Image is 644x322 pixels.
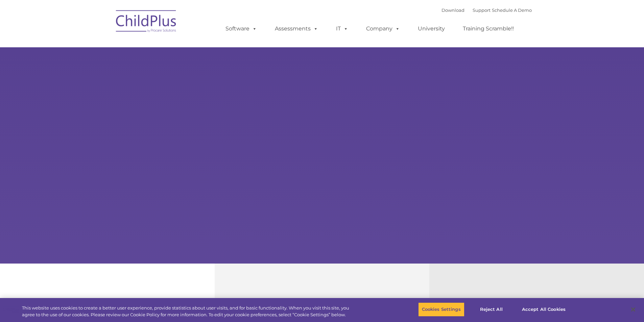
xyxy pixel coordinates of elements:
a: Download [442,7,464,13]
a: Assessments [268,22,325,35]
a: Company [359,22,407,35]
img: ChildPlus by Procare Solutions [113,5,180,39]
a: Support [473,7,491,13]
a: Software [219,22,264,35]
button: Reject All [470,302,512,317]
font: | [442,7,532,13]
button: Close [626,302,641,317]
a: Schedule A Demo [492,7,532,13]
a: IT [329,22,355,35]
button: Accept All Cookies [518,302,569,317]
button: Cookies Settings [418,302,464,317]
a: Training Scramble!! [456,22,521,35]
div: This website uses cookies to create a better user experience, provide statistics about user visit... [22,305,354,318]
a: University [411,22,452,35]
